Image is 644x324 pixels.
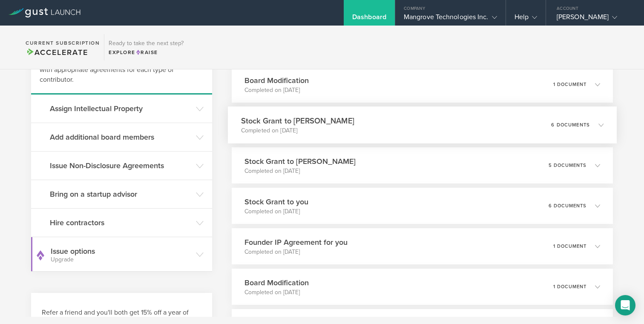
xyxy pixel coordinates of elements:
[50,217,192,228] h3: Hire contractors
[26,40,100,46] h2: Current Subscription
[553,244,586,249] p: 1 document
[244,86,309,95] p: Completed on [DATE]
[244,237,348,248] h3: Founder IP Agreement for you
[244,156,356,167] h3: Stock Grant to [PERSON_NAME]
[553,82,586,87] p: 1 document
[244,207,308,216] p: Completed on [DATE]
[50,103,192,114] h3: Assign Intellectual Property
[244,75,309,86] h3: Board Modification
[404,13,497,26] div: Mangrove Technologies Inc.
[50,189,192,200] h3: Bring on a startup advisor
[515,13,537,26] div: Help
[244,288,309,297] p: Completed on [DATE]
[241,126,354,135] p: Completed on [DATE]
[244,196,308,207] h3: Stock Grant to you
[51,257,192,263] small: Upgrade
[26,48,88,57] span: Accelerate
[244,167,356,175] p: Completed on [DATE]
[553,284,586,289] p: 1 document
[109,40,184,46] h3: Ready to take the next step?
[549,163,586,168] p: 5 documents
[244,277,309,288] h3: Board Modification
[352,13,386,26] div: Dashboard
[557,13,629,26] div: [PERSON_NAME]
[615,295,635,315] div: Open Intercom Messenger
[549,204,586,208] p: 6 documents
[104,34,188,60] div: Ready to take the next step?ExploreRaise
[135,49,158,55] span: Raise
[241,115,354,126] h3: Stock Grant to [PERSON_NAME]
[109,49,184,56] div: Explore
[50,132,192,143] h3: Add additional board members
[244,248,348,256] p: Completed on [DATE]
[50,160,192,171] h3: Issue Non-Disclosure Agreements
[551,123,590,127] p: 6 documents
[51,246,192,263] h3: Issue options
